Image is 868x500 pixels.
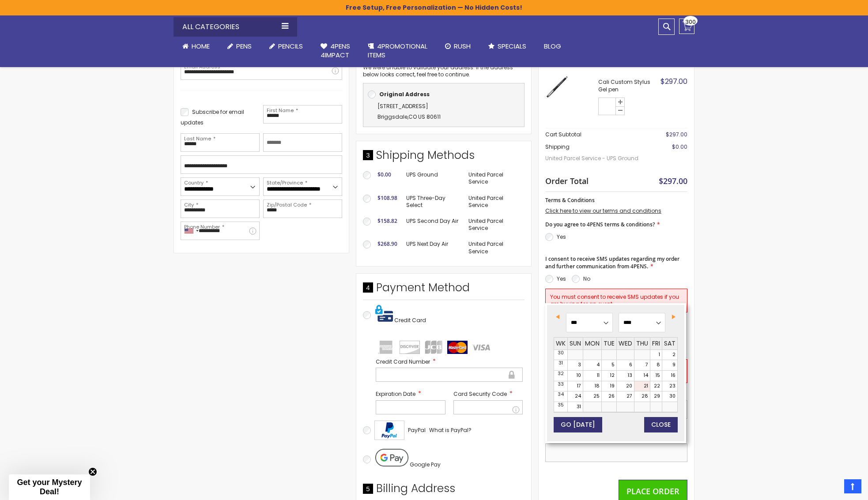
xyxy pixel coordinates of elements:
[568,391,583,402] a: 24
[402,236,464,259] td: UPS Next Day Air
[464,167,525,190] td: United Parcel Service
[662,350,677,360] a: 2
[634,371,650,381] a: 14
[583,360,601,370] a: 4
[626,486,679,496] span: Place Order
[376,341,396,354] img: amex
[556,315,559,319] span: Previous
[557,233,566,241] label: Yes
[554,381,568,391] td: 33
[650,350,662,360] a: 1
[376,357,523,366] label: Credit Card Number
[278,41,303,51] span: Pencils
[545,207,661,214] a: Click here to view our terms and conditions
[619,313,665,332] select: Select year
[583,275,590,282] label: No
[570,339,581,348] span: Sunday
[662,391,677,402] a: 30
[617,371,634,381] a: 13
[408,113,417,120] span: CO
[464,190,525,213] td: United Parcel Service
[454,41,471,51] span: Rush
[368,101,520,122] div: ,
[508,369,516,380] div: Secure transaction
[634,391,650,402] a: 28
[363,64,525,78] p: We were unable to validate your address. If the address below looks correct, feel free to continue.
[568,381,583,391] a: 17
[544,41,561,51] span: Blog
[545,196,595,204] span: Terms & Conditions
[660,76,687,86] span: $297.00
[545,150,644,166] span: United Parcel Service - UPS Ground
[650,360,662,370] a: 8
[554,371,568,381] td: 32
[321,41,350,60] span: 4Pens 4impact
[377,102,428,110] span: [STREET_ADDRESS]
[636,339,648,348] span: Thursday
[554,338,568,350] th: WK
[9,474,90,500] div: Get your Mystery Deal!Close teaser
[554,360,568,371] td: 31
[363,148,525,167] div: Shipping Methods
[377,240,397,248] span: $268.90
[192,41,210,51] span: Home
[554,402,568,412] td: 35
[402,213,464,236] td: UPS Second Day Air
[453,390,523,398] label: Card Security Code
[844,479,861,493] a: Top
[679,19,694,34] a: 300
[545,174,589,186] strong: Order Total
[400,341,420,354] img: discover
[583,381,601,391] a: 18
[471,341,491,354] img: visa
[652,339,660,348] span: Friday
[181,108,244,126] span: Subscribe for email updates
[545,221,655,228] span: Do you agree to 4PENS terms & conditions?
[368,41,427,60] span: 4PROMOTIONAL ITEMS
[260,37,312,56] a: Pencils
[545,128,644,141] th: Cart Subtotal
[554,417,602,432] button: Go [DATE]
[464,213,525,236] td: United Parcel Service
[17,478,82,496] span: Get your Mystery Deal!
[583,391,601,402] a: 25
[545,289,687,312] div: You must consent to receive SMS updates if you are buying for an event.
[464,236,525,259] td: United Parcel Service
[617,391,634,402] a: 27
[566,313,613,332] select: Select month
[498,41,526,51] span: Specials
[377,217,397,225] span: $158.82
[377,194,397,202] span: $108.98
[583,371,601,381] a: 11
[650,371,662,381] a: 15
[376,390,445,398] label: Expiration Date
[662,360,677,370] a: 9
[88,467,97,476] button: Close teaser
[568,402,583,412] a: 31
[667,312,677,322] a: Next
[664,339,676,348] span: Saturday
[662,371,677,381] a: 16
[219,37,260,56] a: Pens
[672,315,676,319] span: Next
[418,113,425,120] span: US
[585,339,600,348] span: Monday
[410,461,441,468] span: Google Pay
[408,426,426,434] span: PayPal
[598,79,658,93] strong: Cali Custom Stylus Gel pen
[557,275,566,282] label: Yes
[377,113,408,120] span: Briggsdale
[479,37,535,56] a: Specials
[644,417,678,432] button: Close
[535,37,570,56] a: Blog
[236,41,252,51] span: Pens
[436,37,479,56] a: Rush
[634,360,650,370] a: 7
[634,381,650,391] a: 21
[602,360,616,370] a: 5
[617,381,634,391] a: 20
[604,339,615,348] span: Tuesday
[602,371,616,381] a: 12
[666,131,687,138] span: $297.00
[379,90,430,98] b: Original Address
